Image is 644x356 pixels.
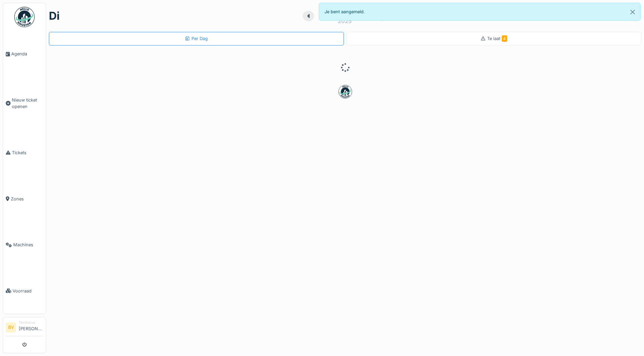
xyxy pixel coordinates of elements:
div: Per Dag [185,35,208,42]
div: Technicus [19,320,43,325]
button: Close [625,3,640,21]
span: Tickets [12,149,43,156]
h1: di [49,10,60,22]
span: Nieuw ticket openen [12,97,43,110]
span: 4 [502,35,507,42]
img: badge-BVDL4wpA.svg [338,85,352,99]
span: Te laat [487,36,507,41]
span: Machines [13,242,43,248]
span: Zones [11,196,43,202]
a: Agenda [3,31,46,77]
a: Voorraad [3,268,46,314]
li: [PERSON_NAME] [19,320,43,335]
div: 2025 [338,17,352,25]
span: Agenda [11,51,43,57]
a: Machines [3,222,46,268]
span: Voorraad [13,288,43,294]
a: BV Technicus[PERSON_NAME] [6,320,43,336]
div: Je bent aangemeld. [319,3,641,21]
a: Zones [3,176,46,222]
img: Badge_color-CXgf-gQk.svg [14,7,35,27]
a: Nieuw ticket openen [3,77,46,130]
a: Tickets [3,130,46,176]
li: BV [6,322,16,333]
